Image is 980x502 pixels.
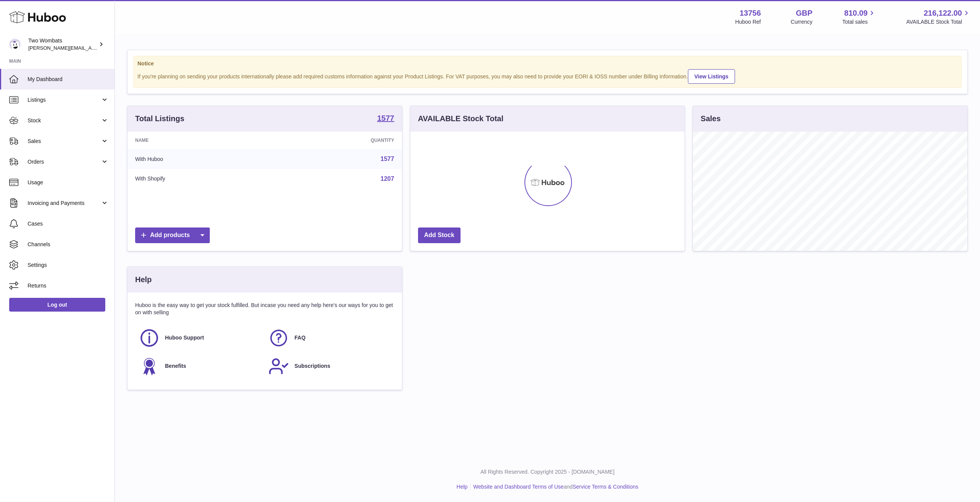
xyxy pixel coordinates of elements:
span: 216,122.00 [924,8,962,18]
span: Total sales [842,18,876,26]
img: alan@twowombats.com [9,39,21,50]
th: Quantity [275,132,402,149]
a: Huboo Support [139,328,261,348]
p: All Rights Reserved. Copyright 2025 - [DOMAIN_NAME] [121,468,974,476]
span: AVAILABLE Stock Total [906,18,971,26]
a: Add products [135,227,210,243]
span: Channels [28,241,109,248]
a: Benefits [139,356,261,377]
a: 216,122.00 AVAILABLE Stock Total [906,8,971,26]
th: Name [127,132,275,149]
a: 1577 [377,114,394,123]
span: Settings [28,262,109,269]
a: 1577 [381,156,394,162]
div: Currency [791,18,813,26]
strong: 1577 [377,114,394,122]
td: With Shopify [127,169,275,189]
span: Benefits [165,362,186,370]
div: Huboo Ref [735,18,761,26]
span: Cases [28,220,109,227]
div: If you're planning on sending your products internationally please add required customs informati... [137,68,957,84]
span: [PERSON_NAME][EMAIL_ADDRESS][DOMAIN_NAME] [28,45,154,51]
span: Sales [28,138,101,145]
strong: GBP [796,8,812,18]
a: 810.09 Total sales [842,8,876,26]
a: 1207 [381,175,394,182]
span: Listings [28,96,101,104]
div: Two Wombats [28,37,97,52]
td: With Huboo [127,149,275,169]
span: 810.09 [844,8,867,18]
li: and [470,483,638,491]
h3: AVAILABLE Stock Total [418,114,503,124]
a: Website and Dashboard Terms of Use [473,484,563,490]
h3: Help [135,275,152,285]
a: Service Terms & Conditions [573,484,639,490]
a: Add Stock [418,227,461,243]
h3: Total Listings [135,114,185,124]
span: Stock [28,117,101,124]
span: FAQ [294,334,305,341]
span: Returns [28,282,109,289]
a: FAQ [268,328,390,348]
span: Invoicing and Payments [28,200,101,207]
span: Subscriptions [294,362,330,370]
strong: Notice [137,60,957,67]
a: Log out [9,298,105,312]
span: Usage [28,179,109,186]
a: View Listings [688,69,735,84]
a: Help [457,484,468,490]
span: My Dashboard [28,76,109,83]
span: Huboo Support [165,334,204,341]
h3: Sales [701,114,720,124]
strong: 13756 [740,8,761,18]
span: Orders [28,158,101,166]
p: Huboo is the easy way to get your stock fulfilled. But incase you need any help here's our ways f... [135,302,394,316]
a: Subscriptions [268,356,390,377]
